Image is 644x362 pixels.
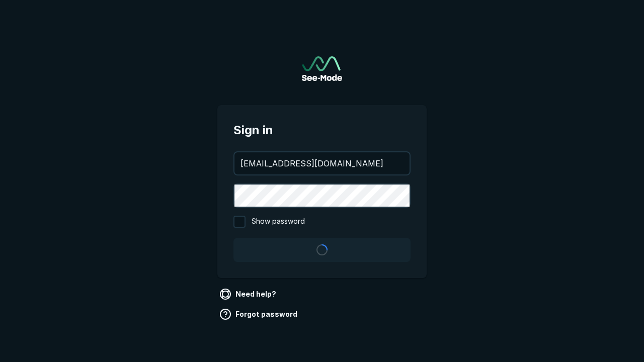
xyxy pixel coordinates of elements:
input: your@email.com [234,152,410,174]
a: Go to sign in [302,56,342,81]
a: Need help? [217,286,280,302]
span: Show password [252,216,305,228]
span: Sign in [233,121,411,139]
img: See-Mode Logo [302,56,342,81]
a: Forgot password [217,306,301,322]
